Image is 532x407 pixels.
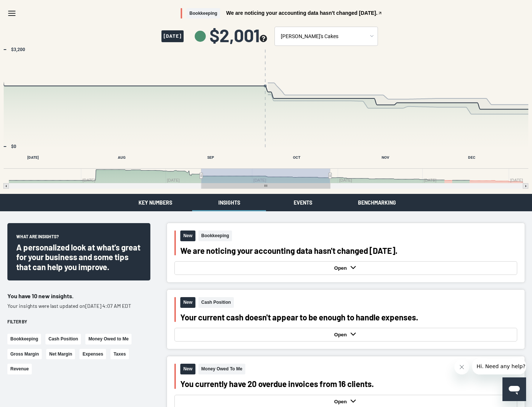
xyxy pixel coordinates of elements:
[11,47,25,52] text: $3,200
[502,377,526,401] iframe: Button to launch messaging window
[180,312,517,322] div: Your current cash doesn't appear to be enough to handle expenses.
[198,231,232,241] span: Bookkeeping
[334,265,349,271] strong: Open
[187,8,220,19] span: Bookkeeping
[118,155,126,159] text: AUG
[3,85,526,110] g: Past/Projected Data, series 1 of 4 with 185 data points. Y axis, values. X axis, Time.
[266,194,340,211] button: Events
[161,30,184,42] span: [DATE]
[11,144,16,149] text: $0
[226,10,378,16] span: We are noticing your accounting data hasn't changed [DATE].
[198,364,245,374] span: Money Owed To Me
[340,194,414,211] button: Benchmarking
[7,319,150,325] div: Filter by
[7,302,150,310] p: Your insights were last updated on [DATE] 4:07 AM EDT
[198,297,234,308] span: Cash Position
[85,334,132,344] button: Money Owed to Me
[118,194,192,211] button: Key Numbers
[468,155,475,159] text: DEC
[16,233,59,242] span: What are insights?
[7,334,41,344] button: Bookkeeping
[180,231,195,241] span: New
[7,9,16,18] svg: Menu
[167,290,525,349] button: NewCash PositionYour current cash doesn't appear to be enough to handle expenses.Open
[293,155,300,159] text: OCT
[334,332,349,337] strong: Open
[79,349,106,360] button: Expenses
[180,379,517,388] div: You currently have 20 overdue invoices from 16 clients.
[382,155,389,159] text: NOV
[192,194,266,211] button: Insights
[260,35,267,43] button: see more about your cashflow projection
[472,358,526,374] iframe: Message from company
[45,334,81,344] button: Cash Position
[454,360,469,374] iframe: Close message
[209,26,267,44] span: $2,001
[167,223,525,282] button: NewBookkeepingWe are noticing your accounting data hasn't changed [DATE].Open
[180,246,517,255] div: We are noticing your accounting data hasn't changed [DATE].
[180,297,195,308] span: New
[7,364,32,374] button: Revenue
[7,292,74,299] span: You have 10 new insights.
[7,349,42,360] button: Gross Margin
[180,364,195,374] span: New
[207,155,214,159] text: SEP
[110,349,129,360] button: Taxes
[181,8,382,19] button: BookkeepingWe are noticing your accounting data hasn't changed [DATE].
[46,349,75,360] button: Net Margin
[16,242,141,272] div: A personalized look at what's great for your business and some tips that can help you improve.
[334,399,349,404] strong: Open
[27,155,39,159] text: [DATE]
